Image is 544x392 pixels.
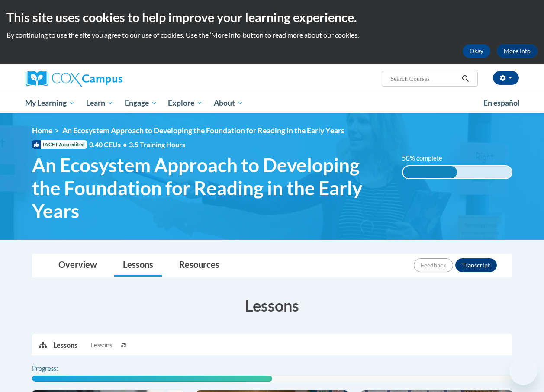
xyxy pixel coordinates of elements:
[478,94,525,112] a: En español
[6,9,538,26] h2: This site uses cookies to help improve your learning experience.
[32,126,52,135] a: Home
[26,71,122,87] img: Cox Campus
[123,140,127,148] span: •
[119,93,163,113] a: Engage
[171,254,228,277] a: Resources
[6,30,538,40] p: By continuing to use the site you agree to our use of cookies. Use the ‘More info’ button to read...
[20,93,81,113] a: My Learning
[125,98,157,108] span: Engage
[509,357,537,385] iframe: Button to launch messaging window
[86,98,113,108] span: Learn
[162,93,208,113] a: Explore
[455,258,497,272] button: Transcript
[53,341,77,350] p: Lessons
[26,71,181,87] a: Cox Campus
[497,44,538,58] a: More Info
[32,364,82,373] label: Progress:
[208,93,249,113] a: About
[463,44,490,58] button: Okay
[19,93,525,113] div: Main menu
[483,98,520,107] span: En español
[80,93,119,113] a: Learn
[214,98,243,108] span: About
[32,140,87,149] span: IACET Accredited
[25,98,75,108] span: My Learning
[32,154,389,222] span: An Ecosystem Approach to Developing the Foundation for Reading in the Early Years
[168,98,203,108] span: Explore
[403,166,457,178] div: 50% complete
[493,71,519,85] button: Account Settings
[90,341,112,350] span: Lessons
[32,295,512,316] h3: Lessons
[414,258,453,272] button: Feedback
[129,140,185,148] span: 3.5 Training Hours
[402,154,452,163] label: 50% complete
[389,74,459,84] input: Search Courses
[459,74,472,84] button: Search
[114,254,162,277] a: Lessons
[50,254,106,277] a: Overview
[62,126,344,135] span: An Ecosystem Approach to Developing the Foundation for Reading in the Early Years
[89,140,129,149] span: 0.40 CEUs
